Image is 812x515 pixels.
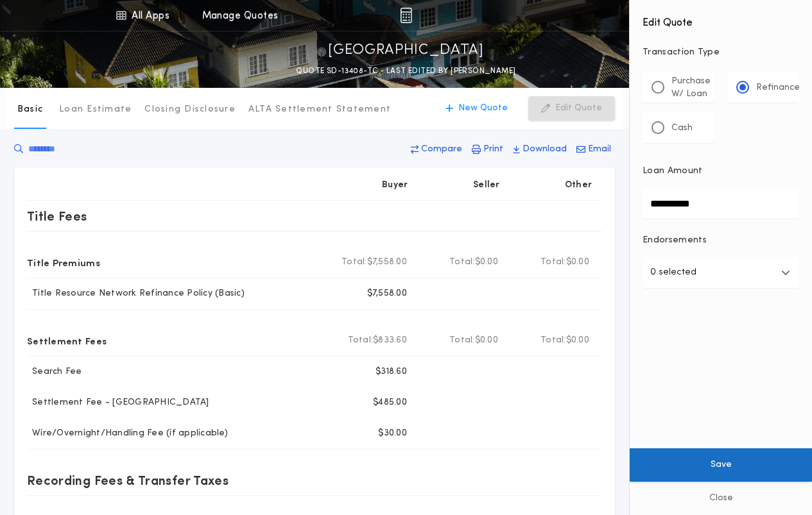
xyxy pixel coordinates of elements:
[475,334,498,347] span: $0.00
[27,206,87,226] p: Title Fees
[475,256,498,269] span: $0.00
[671,122,693,135] p: Cash
[449,256,475,269] b: Total:
[449,334,475,347] b: Total:
[573,138,615,161] button: Email
[421,143,462,156] p: Compare
[756,81,800,94] p: Refinance
[540,256,566,269] b: Total:
[566,256,589,269] span: $0.00
[248,103,391,116] p: ALTA Settlement Statement
[27,427,228,440] p: Wire/Overnight/Handling Fee (if applicable)
[630,448,812,482] button: Save
[59,103,132,116] p: Loan Estimate
[565,179,592,192] p: Other
[367,256,407,269] span: $7,558.00
[458,102,508,115] p: New Quote
[296,65,515,78] p: QUOTE SD-13408-TC - LAST EDITED BY [PERSON_NAME]
[468,138,507,161] button: Print
[27,470,229,491] p: Recording Fees & Transfer Taxes
[17,103,43,116] p: Basic
[341,256,367,269] b: Total:
[555,102,602,115] p: Edit Quote
[473,179,500,192] p: Seller
[144,103,236,116] p: Closing Disclosure
[407,138,466,161] button: Compare
[643,46,799,59] p: Transaction Type
[566,334,589,347] span: $0.00
[378,427,407,440] p: $30.00
[643,8,799,31] h4: Edit Quote
[671,75,711,101] p: Purchase W/ Loan
[509,138,571,161] button: Download
[643,188,799,219] input: Loan Amount
[433,96,521,121] button: New Quote
[373,396,407,409] p: $485.00
[27,366,82,378] p: Search Fee
[643,257,799,288] button: 0 selected
[540,334,566,347] b: Total:
[27,287,245,300] p: Title Resource Network Refinance Policy (Basic)
[376,366,407,378] p: $318.60
[630,482,812,515] button: Close
[367,287,407,300] p: $7,558.00
[588,143,611,156] p: Email
[643,234,799,247] p: Endorsements
[27,252,100,273] p: Title Premiums
[382,179,408,192] p: Buyer
[523,143,567,156] p: Download
[643,165,703,178] p: Loan Amount
[348,334,374,347] b: Total:
[400,8,412,23] img: img
[528,96,615,121] button: Edit Quote
[483,143,503,156] p: Print
[27,330,107,351] p: Settlement Fees
[373,334,407,347] span: $833.60
[328,40,484,61] p: [GEOGRAPHIC_DATA]
[27,396,209,409] p: Settlement Fee - [GEOGRAPHIC_DATA]
[650,265,696,280] p: 0 selected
